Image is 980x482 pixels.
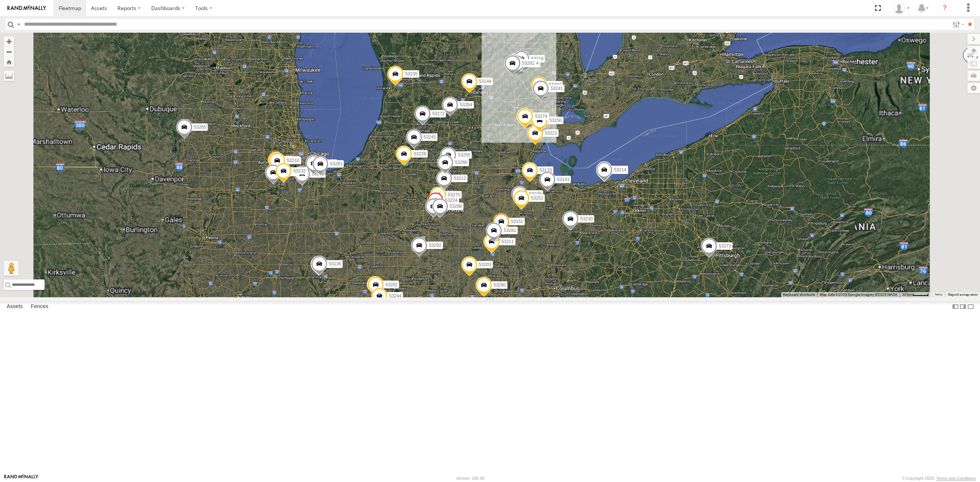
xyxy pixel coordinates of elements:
label: Measure [4,71,14,81]
span: 53244 [389,293,401,298]
span: 53239 [529,192,541,197]
span: 53292 [429,243,441,248]
span: 53230 [580,217,592,222]
span: 53270 [447,192,460,197]
i: ? [939,2,951,14]
span: 53144 [479,79,491,84]
a: Visit our Website [4,475,38,482]
span: 53274 [535,114,547,119]
span: 53252 [531,195,543,201]
a: Report a map error [948,292,978,297]
a: Terms and Conditions [937,476,976,481]
div: Miky Transport [891,3,912,14]
span: 53245 [423,135,436,140]
div: © Copyright 2025 - [902,476,976,481]
span: 53210 [287,158,299,163]
label: Hide Summary Table [967,301,974,312]
span: 53224 [445,198,457,203]
label: Search Filter Options [950,19,966,30]
span: 53214 [614,168,626,173]
span: 53235 [405,71,417,77]
span: 53260 [455,160,467,165]
button: Keyboard shortcuts [783,292,815,297]
span: 53203 [479,262,491,268]
span: 53265 [194,124,206,130]
span: 20 km [902,292,912,297]
a: Terms [935,293,942,296]
span: 53288 [449,204,462,209]
span: 53221 [545,130,557,136]
span: 53204 [549,82,561,87]
span: 53211 [501,239,514,244]
label: Dock Summary Table to the Left [952,301,959,312]
span: 53291 [330,161,342,166]
span: 53228 [414,151,426,156]
span: 53284 [460,103,472,108]
span: 53133 [539,168,552,173]
span: 53151 [511,219,523,224]
button: Drag Pegman onto the map to open Street View [4,261,19,276]
label: Assets [3,301,26,312]
img: rand-logo.svg [7,6,46,11]
span: 53255 [458,152,470,158]
div: Version: 306.00 [456,476,484,481]
span: 53141 [557,177,569,182]
span: 53219 [531,56,543,61]
span: 53254 [526,61,538,66]
label: Search Query [16,19,22,30]
label: Map Settings [967,83,980,93]
button: Zoom out [4,46,14,57]
span: 53273 [719,243,731,249]
span: Map data ©2025 Google Imagery ©2025 NASA [819,292,897,297]
label: Dock Summary Table to the Right [959,301,967,312]
span: 53281 [504,228,516,233]
span: 53136 [329,261,341,266]
label: Fences [27,301,52,312]
span: 53282 [522,61,534,66]
span: 53212 [453,176,466,181]
span: 53262 [385,282,397,287]
span: 53272 [432,111,444,117]
button: Zoom in [4,36,14,46]
button: Zoom Home [4,57,14,67]
span: 53232 [293,169,305,174]
span: 53290 [493,282,505,288]
button: Map Scale: 20 km per 40 pixels [900,292,931,297]
span: 53150 [549,118,562,123]
span: 53241 [550,86,563,91]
